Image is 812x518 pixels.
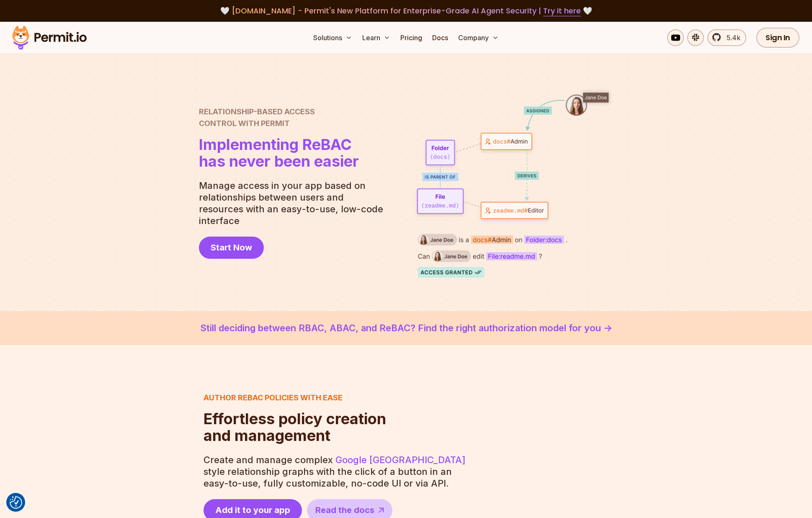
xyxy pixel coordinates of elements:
a: Still deciding between RBAC, ABAC, and ReBAC? Find the right authorization model for you -> [20,321,792,335]
button: Company [455,29,502,46]
span: Relationship-Based Access [199,106,359,118]
a: Pricing [397,29,425,46]
button: Learn [359,29,394,46]
p: Create and manage complex style relationship graphs with the click of a button in an easy-to-use,... [204,454,467,489]
img: Permit logo [8,23,90,52]
a: Try it here [543,5,581,16]
span: Add it to your app [215,504,290,516]
span: Implementing ReBAC [199,136,359,153]
button: Consent Preferences [10,496,22,509]
img: Revisit consent button [10,496,22,509]
div: 🤍 🤍 [20,5,792,17]
a: 5.4k [707,29,746,46]
a: Google [GEOGRAPHIC_DATA] [335,454,466,465]
button: Solutions [310,29,356,46]
span: Effortless policy creation [204,410,386,427]
h3: Author ReBAC policies with ease [204,392,386,404]
h1: has never been easier [199,136,359,170]
span: Read the docs [315,504,374,516]
span: [DOMAIN_NAME] - Permit's New Platform for Enterprise-Grade AI Agent Security | [232,5,581,16]
span: Start Now [211,242,252,253]
h2: and management [204,410,386,444]
a: Start Now [199,237,264,259]
p: Manage access in your app based on relationships between users and resources with an easy-to-use,... [199,180,390,227]
h2: Control with Permit [199,106,359,129]
span: 5.4k [722,33,740,43]
a: Sign In [756,28,799,48]
a: Docs [429,29,451,46]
